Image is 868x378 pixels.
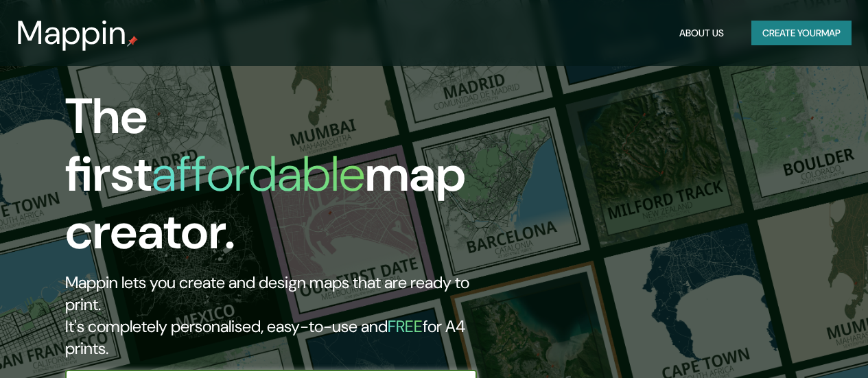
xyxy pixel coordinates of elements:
h3: Mappin [16,14,127,52]
img: mappin-pin [127,36,138,47]
h1: affordable [152,142,365,206]
button: About Us [674,21,729,46]
button: Create yourmap [751,21,852,46]
h1: The first map creator. [65,88,500,272]
h5: FREE [388,316,423,337]
h2: Mappin lets you create and design maps that are ready to print. It's completely personalised, eas... [65,272,500,359]
iframe: Help widget launcher [746,324,853,363]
